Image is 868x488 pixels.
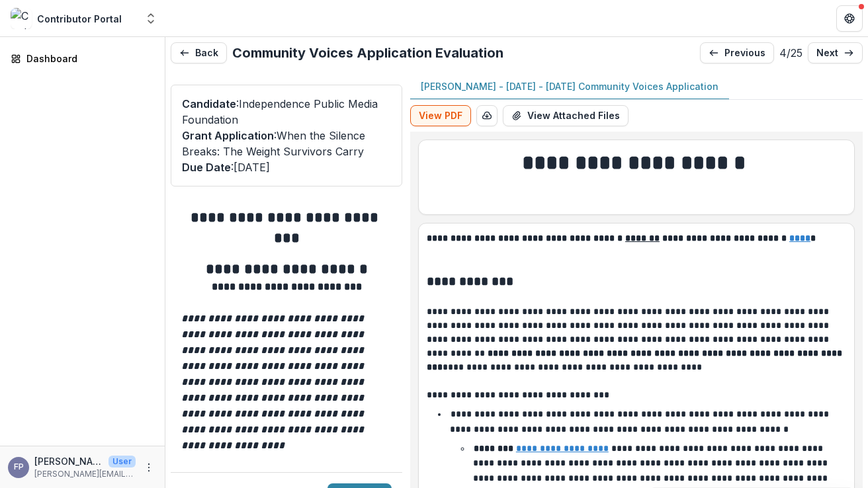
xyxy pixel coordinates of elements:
div: Fred Pinguel [14,463,24,471]
p: : Independence Public Media Foundation [182,96,391,128]
button: View PDF [410,105,471,126]
p: : [DATE] [182,159,391,175]
div: Dashboard [26,52,149,65]
span: Due Date [182,161,231,174]
p: User [108,456,136,468]
a: next [808,42,863,63]
button: Open entity switcher [142,5,160,32]
span: Candidate [182,97,236,110]
h2: Community Voices Application Evaluation [232,45,503,61]
p: : When the Silence Breaks: The Weight Survivors Carry [182,128,391,159]
div: Contributor Portal [37,12,122,26]
button: Get Help [836,5,863,32]
p: previous [724,48,765,59]
p: [PERSON_NAME] [34,454,103,468]
p: [PERSON_NAME] - [DATE] - [DATE] Community Voices Application [421,79,718,93]
img: Contributor Portal [11,8,32,29]
p: 4 / 25 [779,45,803,61]
p: next [816,48,838,59]
a: Dashboard [5,48,159,69]
a: previous [700,42,774,63]
button: View Attached Files [503,105,629,126]
button: Back [171,42,227,63]
button: More [141,460,157,475]
span: Grant Application [182,129,274,142]
p: [PERSON_NAME][EMAIL_ADDRESS][DOMAIN_NAME] [34,468,136,480]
